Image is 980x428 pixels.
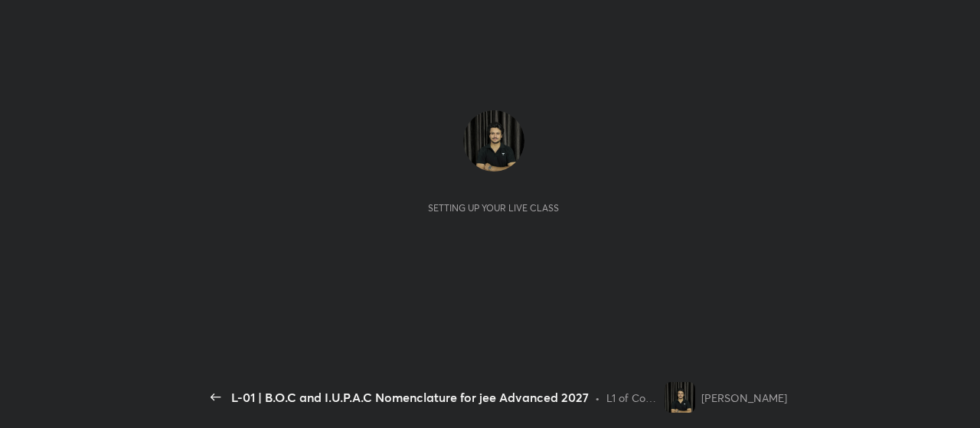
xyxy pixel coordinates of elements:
[428,202,559,214] div: Setting up your live class
[231,388,589,407] div: L-01 | B.O.C and I.U.P.A.C Nomenclature for jee Advanced 2027
[665,382,695,413] img: 12c70a12c77b4000a4527c30547478fb.jpg
[463,110,524,172] img: 12c70a12c77b4000a4527c30547478fb.jpg
[606,390,658,406] div: L1 of Course on B.O.C and IUPAC Nomenclature of Organic Compounds
[595,390,600,406] div: •
[701,390,787,406] div: [PERSON_NAME]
